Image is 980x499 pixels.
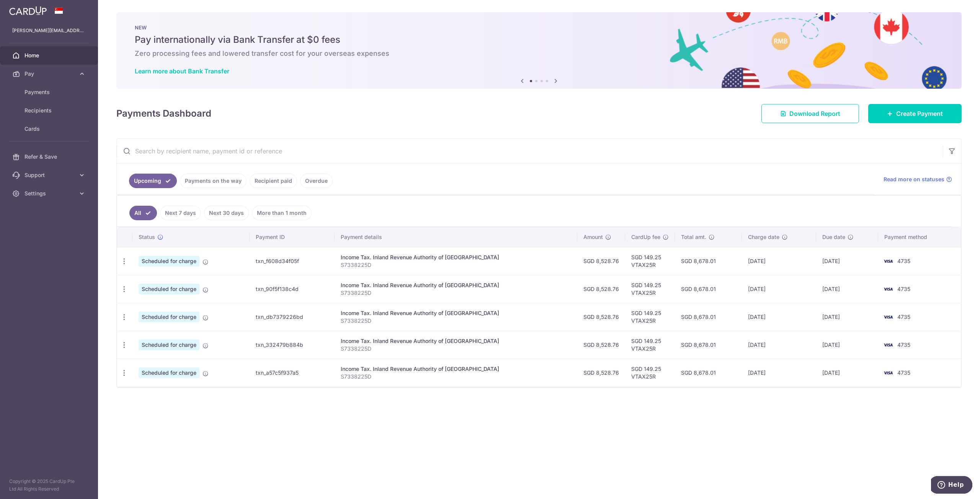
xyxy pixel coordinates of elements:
[631,233,660,241] span: CardUp fee
[139,284,199,294] span: Scheduled for charge
[748,233,779,241] span: Charge date
[577,247,625,275] td: SGD 8,528.76
[341,317,571,325] p: S7338225D
[250,331,335,359] td: txn_332479b884b
[897,314,910,320] span: 4735
[625,359,675,387] td: SGD 149.25 VTAX25R
[24,125,75,133] span: Cards
[17,5,33,12] span: Help
[252,206,312,220] a: More than 1 month
[250,247,335,275] td: txn_f608d34f05f
[24,52,75,59] span: Home
[135,24,943,31] p: NEW
[250,174,297,188] a: Recipient paid
[204,206,249,220] a: Next 30 days
[897,286,910,292] span: 4735
[816,359,878,387] td: [DATE]
[880,368,896,377] img: Bank Card
[880,340,896,349] img: Bank Card
[341,345,571,353] p: S7338225D
[135,67,229,75] a: Learn more about Bank Transfer
[789,109,840,118] span: Download Report
[742,247,816,275] td: [DATE]
[129,174,177,188] a: Upcoming
[24,190,75,197] span: Settings
[341,289,571,297] p: S7338225D
[577,275,625,303] td: SGD 8,528.76
[24,70,75,78] span: Pay
[250,275,335,303] td: txn_90f5f138c4d
[250,303,335,331] td: txn_db7379226bd
[625,303,675,331] td: SGD 149.25 VTAX25R
[116,12,962,89] img: Bank transfer banner
[341,254,571,261] div: Income Tax. Inland Revenue Authority of [GEOGRAPHIC_DATA]
[761,104,859,123] a: Download Report
[12,27,86,34] p: [PERSON_NAME][EMAIL_ADDRESS][PERSON_NAME][DOMAIN_NAME]
[625,275,675,303] td: SGD 149.25 VTAX25R
[24,107,75,114] span: Recipients
[341,309,571,317] div: Income Tax. Inland Revenue Authority of [GEOGRAPHIC_DATA]
[250,359,335,387] td: txn_a57c5f937a5
[577,303,625,331] td: SGD 8,528.76
[742,359,816,387] td: [DATE]
[897,258,910,264] span: 4735
[742,331,816,359] td: [DATE]
[625,247,675,275] td: SGD 149.25 VTAX25R
[675,303,742,331] td: SGD 8,678.01
[880,284,896,294] img: Bank Card
[675,275,742,303] td: SGD 8,678.01
[180,174,247,188] a: Payments on the way
[341,281,571,289] div: Income Tax. Inland Revenue Authority of [GEOGRAPHIC_DATA]
[742,275,816,303] td: [DATE]
[625,331,675,359] td: SGD 149.25 VTAX25R
[931,476,972,495] iframe: Opens a widget where you can find more information
[341,365,571,373] div: Income Tax. Inland Revenue Authority of [GEOGRAPHIC_DATA]
[880,312,896,322] img: Bank Card
[129,206,157,220] a: All
[139,312,199,322] span: Scheduled for charge
[135,49,943,58] h6: Zero processing fees and lowered transfer cost for your overseas expenses
[341,261,571,269] p: S7338225D
[341,373,571,380] p: S7338225D
[822,233,845,241] span: Due date
[880,257,896,266] img: Bank Card
[135,34,943,46] h5: Pay internationally via Bank Transfer at $0 fees
[681,233,706,241] span: Total amt.
[675,247,742,275] td: SGD 8,678.01
[250,227,335,247] th: Payment ID
[116,107,211,120] h4: Payments Dashboard
[117,139,943,163] input: Search by recipient name, payment id or reference
[816,331,878,359] td: [DATE]
[884,176,952,183] a: Read more on statuses
[139,233,155,241] span: Status
[897,369,910,376] span: 4735
[139,340,199,350] span: Scheduled for charge
[577,331,625,359] td: SGD 8,528.76
[300,174,333,188] a: Overdue
[816,275,878,303] td: [DATE]
[24,153,75,161] span: Refer & Save
[335,227,577,247] th: Payment details
[868,104,962,123] a: Create Payment
[583,233,603,241] span: Amount
[160,206,201,220] a: Next 7 days
[577,359,625,387] td: SGD 8,528.76
[24,88,75,96] span: Payments
[139,256,199,267] span: Scheduled for charge
[24,171,75,179] span: Support
[139,367,199,378] span: Scheduled for charge
[675,359,742,387] td: SGD 8,678.01
[341,337,571,345] div: Income Tax. Inland Revenue Authority of [GEOGRAPHIC_DATA]
[9,6,47,15] img: CardUp
[742,303,816,331] td: [DATE]
[816,247,878,275] td: [DATE]
[897,341,910,348] span: 4735
[816,303,878,331] td: [DATE]
[884,176,944,183] span: Read more on statuses
[896,109,943,118] span: Create Payment
[675,331,742,359] td: SGD 8,678.01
